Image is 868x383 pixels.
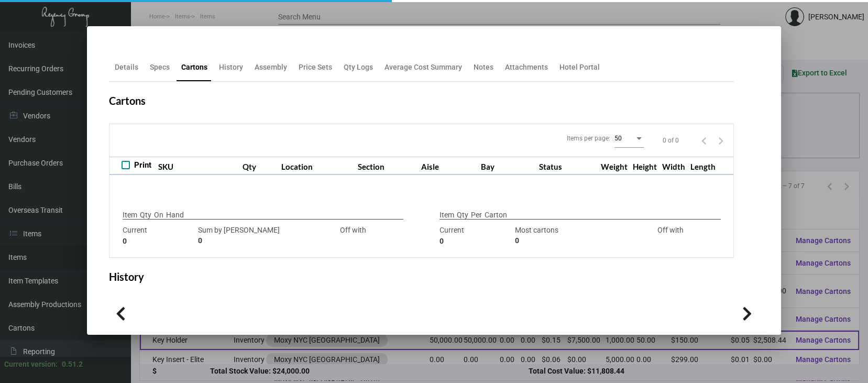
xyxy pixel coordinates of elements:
[712,132,729,149] button: Next page
[355,157,418,175] th: Section
[344,62,373,73] div: Qty Logs
[485,210,507,221] p: Carton
[219,62,243,73] div: History
[109,94,146,107] h2: Cartons
[181,62,207,73] div: Cartons
[471,210,482,221] p: Per
[198,225,313,247] div: Sum by [PERSON_NAME]
[440,210,454,221] p: Item
[474,62,493,73] div: Notes
[419,157,478,175] th: Aisle
[62,359,83,370] div: 0.51.2
[696,132,712,149] button: Previous page
[115,62,138,73] div: Details
[123,210,137,221] p: Item
[635,225,706,247] div: Off with
[166,210,184,221] p: Hand
[150,62,170,73] div: Specs
[240,157,279,175] th: Qty
[536,157,598,175] th: Status
[614,135,622,142] span: 50
[318,225,388,247] div: Off with
[630,157,660,175] th: Height
[134,159,151,171] span: Print
[384,62,462,73] div: Average Cost Summary
[663,136,679,145] div: 0 of 0
[255,62,287,73] div: Assembly
[279,157,355,175] th: Location
[688,157,718,175] th: Length
[598,157,630,175] th: Weight
[4,359,58,370] div: Current version:
[154,210,163,221] p: On
[299,62,332,73] div: Price Sets
[515,225,630,247] div: Most cartons
[440,225,510,247] div: Current
[478,157,536,175] th: Bay
[123,225,193,247] div: Current
[505,62,548,73] div: Attachments
[559,62,600,73] div: Hotel Portal
[660,157,688,175] th: Width
[567,134,610,143] div: Items per page:
[457,210,468,221] p: Qty
[140,210,151,221] p: Qty
[109,270,144,283] h2: History
[614,134,644,143] mat-select: Items per page:
[156,157,240,175] th: SKU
